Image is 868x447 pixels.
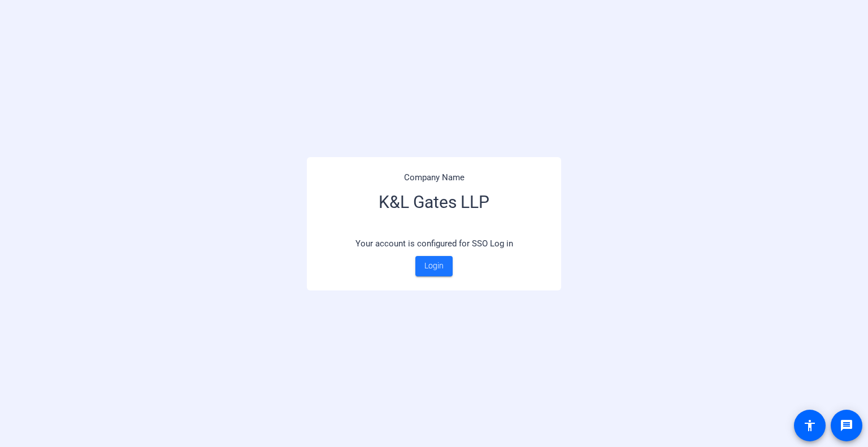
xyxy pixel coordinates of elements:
p: Company Name [321,171,547,184]
span: Login [424,260,444,272]
p: Your account is configured for SSO Log in [321,232,547,256]
mat-icon: accessibility [803,419,817,432]
mat-icon: message [840,419,853,432]
h3: K&L Gates LLP [321,184,547,232]
a: Login [415,256,453,276]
